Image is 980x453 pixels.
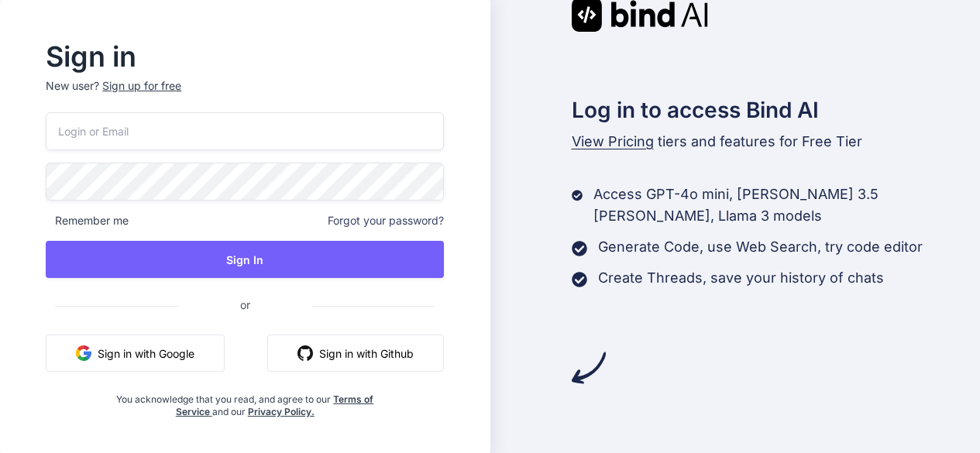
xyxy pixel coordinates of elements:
[76,345,91,361] img: google
[46,112,444,150] input: Login or Email
[46,241,444,278] button: Sign In
[102,78,181,94] div: Sign up for free
[598,236,923,258] p: Generate Code, use Web Search, try code editor
[328,213,444,228] span: Forgot your password?
[176,393,374,417] a: Terms of Service
[248,406,315,417] a: Privacy Policy.
[572,351,606,385] img: arrow
[178,286,312,324] span: or
[46,335,225,372] button: Sign in with Google
[46,78,444,112] p: New user?
[112,384,378,418] div: You acknowledge that you read, and agree to our and our
[593,184,980,227] p: Access GPT-4o mini, [PERSON_NAME] 3.5 [PERSON_NAME], Llama 3 models
[572,133,654,149] span: View Pricing
[46,44,444,69] h2: Sign in
[267,335,444,372] button: Sign in with Github
[46,213,129,228] span: Remember me
[297,345,313,361] img: github
[598,267,884,289] p: Create Threads, save your history of chats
